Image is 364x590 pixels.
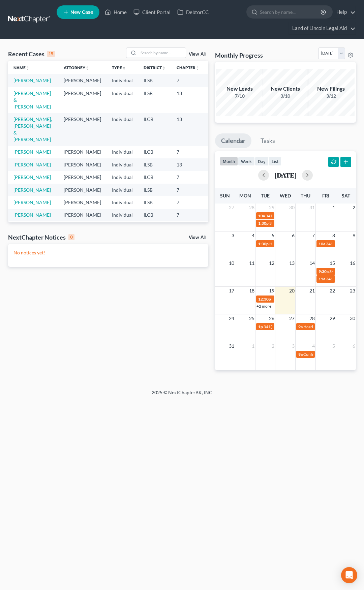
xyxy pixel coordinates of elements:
[228,259,235,267] span: 10
[58,209,107,221] td: [PERSON_NAME]
[58,87,107,113] td: [PERSON_NAME]
[64,65,89,70] a: Attorneyunfold_more
[318,276,325,281] span: 11a
[261,193,270,198] span: Tue
[138,87,171,113] td: ILSB
[307,85,355,93] div: New Filings
[205,184,237,196] td: 25-30622
[13,116,52,142] a: [PERSON_NAME], [PERSON_NAME] & [PERSON_NAME]
[171,146,205,158] td: 7
[144,65,166,70] a: Districtunfold_more
[107,113,138,146] td: Individual
[138,146,171,158] td: ILCB
[289,314,295,322] span: 27
[162,66,166,70] i: unfold_more
[349,314,356,322] span: 30
[205,209,237,221] td: 25-90403
[13,149,51,155] a: [PERSON_NAME]
[215,51,263,59] h3: Monthly Progress
[13,174,51,180] a: [PERSON_NAME]
[216,93,263,99] div: 7/10
[322,193,329,198] span: Fri
[171,87,205,113] td: 13
[311,231,315,240] span: 7
[269,157,281,166] button: list
[318,241,325,246] span: 10a
[68,234,74,240] div: 0
[138,196,171,209] td: ILSB
[228,342,235,350] span: 31
[58,158,107,171] td: [PERSON_NAME]
[329,259,336,267] span: 15
[291,231,295,240] span: 6
[291,342,295,350] span: 3
[251,342,255,350] span: 1
[289,204,295,212] span: 30
[333,6,356,18] a: Help
[195,66,200,70] i: unfold_more
[171,184,205,196] td: 7
[220,193,230,198] span: Sun
[13,199,51,205] a: [PERSON_NAME]
[228,314,235,322] span: 24
[138,171,171,183] td: ILCB
[70,10,93,15] span: New Case
[138,158,171,171] td: ILSB
[138,74,171,87] td: ILSB
[341,567,357,583] div: Open Intercom Messenger
[13,212,51,218] a: [PERSON_NAME]
[258,221,269,226] span: 1:30p
[8,50,55,58] div: Recent Cases
[58,171,107,183] td: [PERSON_NAME]
[260,6,322,18] input: Search by name...
[85,66,89,70] i: unfold_more
[268,287,275,295] span: 19
[58,221,107,234] td: [PERSON_NAME]
[171,171,205,183] td: 7
[271,342,275,350] span: 2
[215,133,251,148] a: Calendar
[248,259,255,267] span: 11
[309,259,315,267] span: 14
[332,204,336,212] span: 1
[205,158,237,171] td: 25-30451
[271,231,275,240] span: 5
[268,204,275,212] span: 29
[251,231,255,240] span: 4
[248,287,255,295] span: 18
[107,184,138,196] td: Individual
[342,193,350,198] span: Sat
[220,157,238,166] button: month
[309,204,315,212] span: 31
[139,48,186,58] input: Search by name...
[349,287,356,295] span: 23
[13,162,51,167] a: [PERSON_NAME]
[258,297,271,302] span: 12:30p
[301,193,310,198] span: Thu
[268,259,275,267] span: 12
[26,66,30,70] i: unfold_more
[13,187,51,193] a: [PERSON_NAME]
[205,171,237,183] td: 25-90404
[107,171,138,183] td: Individual
[307,93,355,99] div: 3/12
[205,87,237,113] td: 24-30857
[171,196,205,209] td: 7
[254,133,281,148] a: Tasks
[352,204,356,212] span: 2
[58,184,107,196] td: [PERSON_NAME]
[122,66,126,70] i: unfold_more
[13,77,51,83] a: [PERSON_NAME]
[13,90,51,110] a: [PERSON_NAME] & [PERSON_NAME]
[58,74,107,87] td: [PERSON_NAME]
[189,52,206,57] a: View All
[228,287,235,295] span: 17
[8,233,74,241] div: NextChapter Notices
[171,209,205,221] td: 7
[107,209,138,221] td: Individual
[13,65,30,70] a: Nameunfold_more
[171,221,205,234] td: 7
[58,113,107,146] td: [PERSON_NAME]
[231,231,235,240] span: 3
[289,22,356,34] a: Land of Lincoln Legal Aid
